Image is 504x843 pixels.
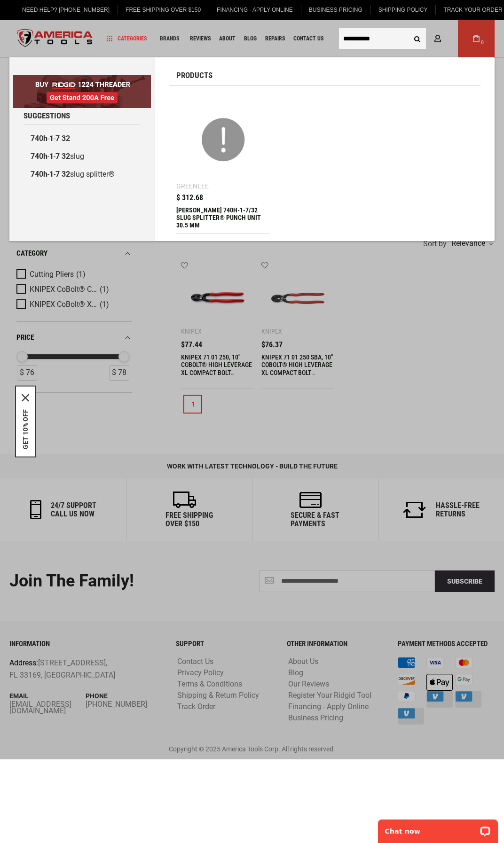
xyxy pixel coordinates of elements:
[62,152,70,161] b: 32
[49,134,54,143] b: 1
[62,170,70,179] b: 32
[408,30,426,47] button: Search
[102,32,151,45] a: Categories
[22,394,29,402] svg: close icon
[31,152,47,161] b: 740h
[176,194,203,202] span: $ 312.68
[55,152,60,161] b: 7
[55,134,60,143] b: 7
[176,206,271,229] div: GREENLEE 740H-1-7/32 SLUG SPLITTER® PUNCH UNIT 30.5 MM
[22,394,29,402] button: Close
[176,71,213,79] span: Products
[49,170,54,179] b: 1
[55,170,60,179] b: 7
[24,112,70,120] span: Suggestions
[160,36,179,41] span: Brands
[24,148,141,165] a: 740h-1-7 32slug
[107,35,147,42] span: Categories
[13,75,151,108] img: BOGO: Buy RIDGID® 1224 Threader, Get Stand 200A Free!
[181,97,266,182] img: GREENLEE 740H-1-7/32 SLUG SPLITTER® PUNCH UNIT 30.5 MM
[13,75,151,82] a: BOGO: Buy RIDGID® 1224 Threader, Get Stand 200A Free!
[24,130,141,148] a: 740h-1-7 32
[176,183,209,189] div: Greenlee
[62,134,70,143] b: 32
[31,170,47,179] b: 740h
[31,134,47,143] b: 740h
[176,93,271,234] a: GREENLEE 740H-1-7/32 SLUG SPLITTER® PUNCH UNIT 30.5 MM Greenlee $ 312.68 [PERSON_NAME] 740H-1-7/3...
[156,32,183,45] a: Brands
[372,813,504,843] iframe: LiveChat chat widget
[24,165,141,183] a: 740h-1-7 32slug splitter®
[22,409,29,449] button: GET 10% OFF
[49,152,54,161] b: 1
